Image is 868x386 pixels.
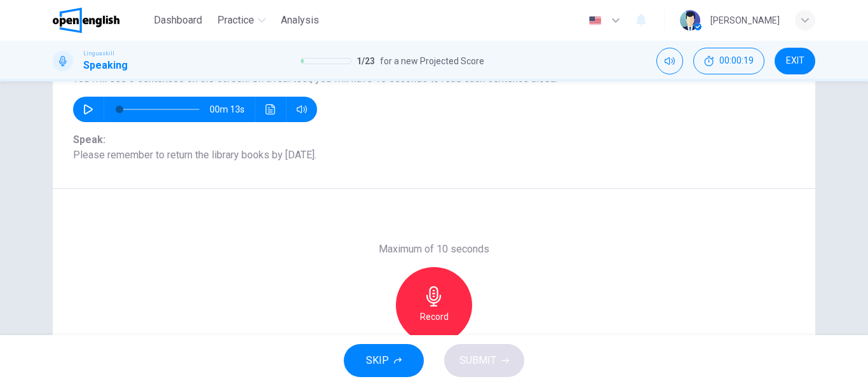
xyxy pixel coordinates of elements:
[379,242,489,257] h6: Maximum of 10 seconds
[53,8,119,33] img: OpenEnglish logo
[261,97,281,122] button: Click to see the audio transcription
[420,309,449,324] h6: Record
[281,13,319,28] span: Analysis
[149,9,207,32] button: Dashboard
[210,97,255,122] span: 00m 13s
[693,48,764,74] div: Hide
[53,8,149,33] a: OpenEnglish logo
[344,344,424,377] button: SKIP
[276,9,324,32] button: Analysis
[719,56,754,66] span: 00:00:19
[217,13,254,28] span: Practice
[83,49,114,58] span: Linguaskill
[786,56,804,66] span: EXIT
[83,58,128,73] h1: Speaking
[656,48,683,74] div: Mute
[775,48,815,74] button: EXIT
[356,53,375,69] span: 1 / 23
[380,53,484,69] span: for a new Projected Score
[366,352,389,369] span: SKIP
[73,132,795,163] span: Please remember to return the library books by [DATE].
[587,16,603,25] img: en
[710,13,780,28] div: [PERSON_NAME]
[73,134,105,146] b: Speak:
[396,267,472,343] button: Record
[154,13,202,28] span: Dashboard
[212,9,271,32] button: Practice
[680,10,700,31] img: Profile picture
[693,48,764,74] button: 00:00:19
